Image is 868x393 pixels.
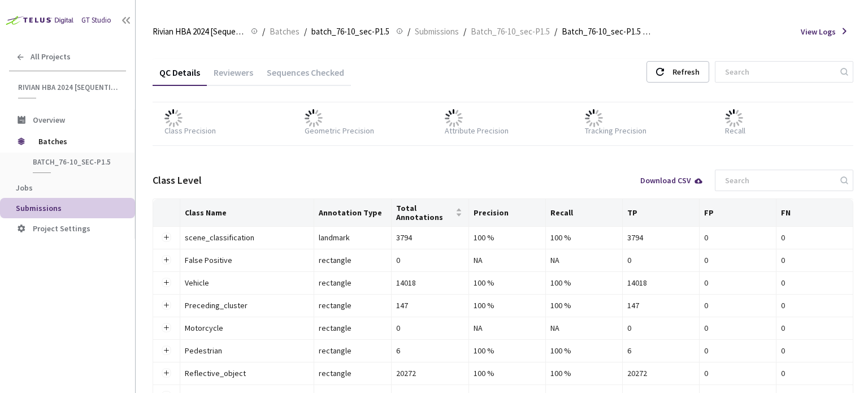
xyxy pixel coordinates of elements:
[585,109,603,127] img: loader.gif
[396,322,464,334] div: 0
[267,25,302,37] a: Batches
[474,277,541,289] div: 100 %
[781,231,848,244] div: 0
[474,322,541,334] div: NA
[81,15,111,26] div: GT Studio
[407,25,410,38] li: /
[305,125,374,136] div: Geometric Precision
[627,344,695,357] div: 6
[781,322,848,334] div: 0
[627,299,695,312] div: 147
[704,277,771,289] div: 0
[319,344,387,357] div: rectangle
[585,125,646,136] div: Tracking Precision
[704,299,771,312] div: 0
[304,25,307,38] li: /
[162,346,171,355] button: Expand row
[396,204,453,222] span: Total Annotations
[185,299,309,312] div: Preceding_cluster
[162,323,171,332] button: Expand row
[162,278,171,287] button: Expand row
[185,367,309,379] div: Reflective_object
[704,254,771,266] div: 0
[319,299,387,312] div: rectangle
[185,344,309,357] div: Pedestrian
[704,231,771,244] div: 0
[319,322,387,334] div: rectangle
[546,199,623,227] th: Recall
[396,277,464,289] div: 14018
[260,67,351,86] div: Sequences Checked
[445,125,509,136] div: Attribute Precision
[550,231,618,244] div: 100 %
[627,231,695,244] div: 3794
[185,322,309,334] div: Motorcycle
[474,231,541,244] div: 100 %
[781,367,848,379] div: 0
[396,299,464,312] div: 147
[162,233,171,242] button: Expand row
[396,367,464,379] div: 20272
[162,301,171,310] button: Expand row
[781,344,848,357] div: 0
[415,25,459,38] span: Submissions
[554,25,557,38] li: /
[185,254,309,266] div: False Positive
[471,25,550,38] span: Batch_76-10_sec-P1.5
[164,109,183,127] img: loader.gif
[319,277,387,289] div: rectangle
[33,157,116,167] span: batch_76-10_sec-P1.5
[319,231,387,244] div: landmark
[33,223,90,234] span: Project Settings
[207,67,260,86] div: Reviewers
[16,183,33,193] span: Jobs
[33,115,65,125] span: Overview
[781,299,848,312] div: 0
[31,52,71,62] span: All Projects
[704,367,771,379] div: 0
[704,344,771,357] div: 0
[445,109,463,127] img: loader.gif
[319,367,387,379] div: rectangle
[468,25,552,37] a: Batch_76-10_sec-P1.5
[672,62,700,82] div: Refresh
[718,62,839,82] input: Search
[550,344,618,357] div: 100 %
[262,25,265,38] li: /
[392,199,469,227] th: Total Annotations
[153,67,207,86] div: QC Details
[396,231,464,244] div: 3794
[16,203,62,213] span: Submissions
[162,256,171,265] button: Expand row
[623,199,700,227] th: TP
[781,254,848,266] div: 0
[801,26,836,37] span: View Logs
[413,25,461,37] a: Submissions
[305,109,323,127] img: loader.gif
[469,199,546,227] th: Precision
[164,125,216,136] div: Class Precision
[185,277,309,289] div: Vehicle
[700,199,776,227] th: FP
[550,322,618,334] div: NA
[319,254,387,266] div: rectangle
[474,299,541,312] div: 100 %
[725,109,743,127] img: loader.gif
[474,344,541,357] div: 100 %
[474,367,541,379] div: 100 %
[153,25,244,38] span: Rivian HBA 2024 [Sequential]
[718,170,839,191] input: Search
[550,367,618,379] div: 100 %
[627,254,695,266] div: 0
[314,199,392,227] th: Annotation Type
[640,176,704,184] div: Download CSV
[396,344,464,357] div: 6
[550,254,618,266] div: NA
[550,277,618,289] div: 100 %
[550,299,618,312] div: 100 %
[562,25,653,38] span: Batch_76-10_sec-P1.5 QC - [DATE]
[463,25,466,38] li: /
[781,277,848,289] div: 0
[725,125,745,136] div: Recall
[162,369,171,378] button: Expand row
